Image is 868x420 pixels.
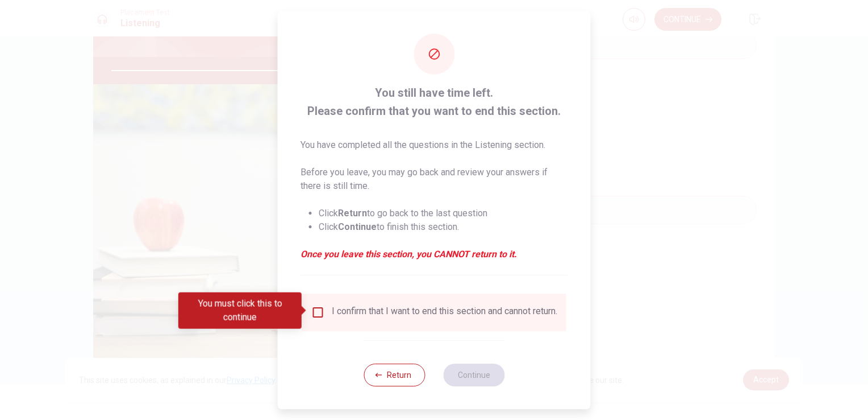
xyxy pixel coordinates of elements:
[319,220,568,234] li: Click to finish this section.
[301,248,568,261] em: Once you leave this section, you CANNOT return to it.
[311,306,325,319] span: You must click this to continue
[319,207,568,220] li: Click to go back to the last question
[338,208,367,219] strong: Return
[443,364,504,386] button: Continue
[301,166,568,193] p: Before you leave, you may go back and review your answers if there is still time.
[178,293,302,329] div: You must click this to continue
[301,138,568,152] p: You have completed all the questions in the Listening section.
[364,364,425,386] button: Return
[332,306,557,319] div: I confirm that I want to end this section and cannot return.
[338,221,377,232] strong: Continue
[301,84,568,120] span: You still have time left. Please confirm that you want to end this section.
